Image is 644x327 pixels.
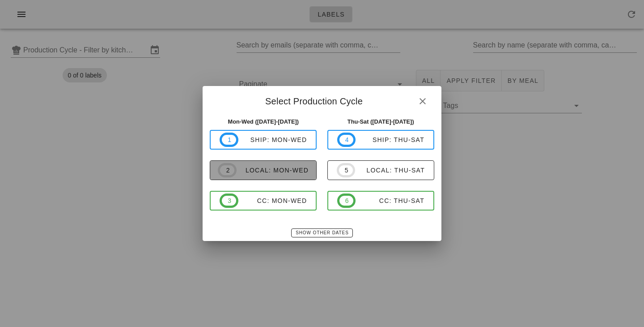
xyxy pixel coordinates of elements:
button: 1ship: Mon-Wed [210,130,317,150]
span: 5 [344,165,348,175]
span: 6 [345,196,348,206]
span: 4 [345,135,348,145]
button: Show Other Dates [291,228,352,237]
span: 2 [225,165,229,175]
div: local: Thu-Sat [355,167,425,174]
div: CC: Thu-Sat [356,197,424,204]
div: ship: Mon-Wed [238,136,307,143]
div: CC: Mon-Wed [238,197,307,204]
button: 3CC: Mon-Wed [210,191,317,211]
strong: Mon-Wed ([DATE]-[DATE]) [228,118,299,125]
div: Select Production Cycle [203,86,441,114]
strong: Thu-Sat ([DATE]-[DATE]) [347,118,414,125]
div: local: Mon-Wed [237,167,309,174]
button: 4ship: Thu-Sat [327,130,434,150]
button: 6CC: Thu-Sat [327,191,434,211]
span: Show Other Dates [295,230,348,235]
button: 2local: Mon-Wed [210,160,317,180]
div: ship: Thu-Sat [356,136,424,143]
span: 1 [227,135,231,145]
span: 3 [227,196,231,206]
button: 5local: Thu-Sat [327,160,434,180]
